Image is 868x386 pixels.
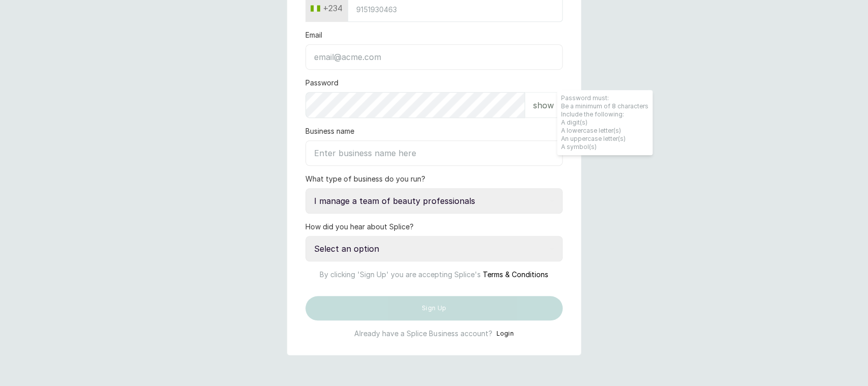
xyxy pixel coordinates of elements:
[305,261,563,280] p: By clicking 'Sign Up' you are accepting Splice's
[483,270,548,279] span: Terms & Conditions
[305,140,563,166] input: Enter business name here
[305,44,563,70] input: email@acme.com
[496,329,514,339] button: Login
[305,30,322,40] label: Email
[305,296,563,320] button: Sign Up
[305,78,338,88] label: Password
[561,135,648,143] li: An uppercase letter(s)
[305,126,354,136] label: Business name
[305,222,414,232] label: How did you hear about Splice?
[561,143,648,151] li: A symbol(s)
[533,99,554,111] p: show
[561,118,648,127] li: A digit(s)
[354,329,492,339] p: Already have a Splice Business account?
[557,90,653,155] span: Password must: Be a minimum of 8 characters Include the following:
[305,174,425,184] label: What type of business do you run?
[561,127,648,135] li: A lowercase letter(s)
